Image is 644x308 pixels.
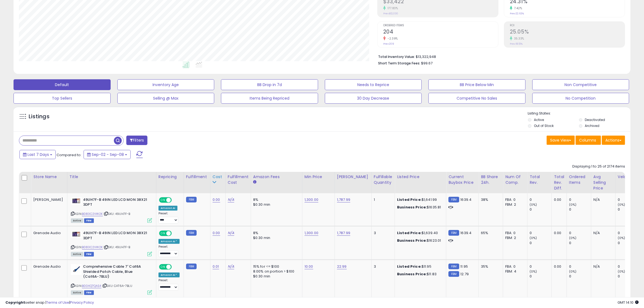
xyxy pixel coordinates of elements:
[386,37,398,41] small: -2.39%
[534,117,544,122] label: Active
[618,207,640,212] div: 0
[84,150,131,159] button: Sep-02 - Sep-08
[593,197,611,202] div: N/A
[374,197,391,202] div: 1
[428,79,526,90] button: BB Price Below Min
[378,61,420,65] b: Short Term Storage Fees:
[618,236,625,240] small: (0%)
[305,174,332,180] div: Min Price
[83,231,149,242] b: 49UH7F-B 49IN LED LCD MON 38X21 3DPT
[593,174,613,191] div: Avg Selling Price
[374,231,391,235] div: 3
[84,218,94,223] span: FBM
[70,300,94,305] a: Privacy Policy
[397,197,442,202] div: $1,641.99
[554,264,563,269] div: 0.00
[33,231,63,235] div: Grenade Audio
[383,24,498,27] span: Ordered Items
[253,197,298,202] div: 8%
[397,238,442,243] div: $1623.01
[158,174,181,180] div: Repricing
[530,202,537,207] small: (0%)
[530,241,551,245] div: 0
[253,174,300,180] div: Amazon Fees
[5,300,94,305] div: seller snap | |
[84,290,94,295] span: FBM
[186,264,197,269] small: FBM
[383,29,498,36] h2: 204
[337,230,350,236] a: 1,787.99
[383,12,398,15] small: Prev: $12,030
[46,300,69,305] a: Terms of Use
[461,197,472,202] span: 1639.4
[171,231,180,236] span: OFF
[71,290,83,295] span: All listings currently available for purchase on Amazon
[117,79,214,90] button: Inventory Age
[530,264,551,269] div: 0
[337,197,350,202] a: 1,787.99
[397,271,427,277] b: Business Price:
[532,93,629,104] button: No Competition
[383,42,394,45] small: Prev: 209
[158,278,180,291] div: Preset:
[512,37,524,41] small: 35.33%
[397,264,422,269] b: Listed Price:
[71,197,82,205] img: 41zS9iTDoML._SL40_.jpg
[530,231,551,235] div: 0
[104,245,130,249] span: | SKU: 49UH7F-B
[530,269,537,274] small: (0%)
[102,284,132,288] span: | SKU: CAT6A-7BLU
[481,231,499,235] div: 65%
[505,264,523,269] div: FBA: 0
[510,24,625,27] span: ROI
[618,269,625,274] small: (0%)
[171,198,180,202] span: OFF
[569,264,591,269] div: 0
[534,123,554,128] label: Out of Stock
[92,152,124,157] span: Sep-02 - Sep-08
[618,264,640,269] div: 0
[448,174,476,185] div: Current Buybox Price
[213,230,220,236] a: 0.00
[505,235,523,240] div: FBM: 2
[158,273,180,277] div: Amazon AI *
[397,264,442,269] div: $11.95
[305,230,318,236] a: 1,300.00
[397,205,427,210] b: Business Price:
[618,174,638,180] div: Velocity
[397,272,442,277] div: $11.83
[82,212,103,216] a: B083C2VW2K
[569,269,577,274] small: (0%)
[253,180,256,185] small: Amazon Fees.
[213,197,220,202] a: 0.00
[569,174,589,185] div: Ordered Items
[83,264,149,281] b: Comprehensive Cable 7' Cat6A Shielded Patch Cable, Blue (Cat6A-7BLU)
[14,93,111,104] button: Top Sellers
[253,235,298,240] div: $0.30 min
[397,231,442,235] div: $1,639.40
[158,206,177,211] div: Amazon AI
[554,174,564,191] div: Total Rev. Diff.
[126,136,147,145] button: Filters
[618,241,640,245] div: 0
[104,212,130,216] span: | SKU: 49UH7F-B
[253,264,298,269] div: 15% for <= $100
[554,197,563,202] div: 0.00
[576,136,601,145] button: Columns
[160,231,166,236] span: ON
[448,197,459,202] small: FBM
[374,174,392,185] div: Fulfillable Quantity
[428,93,526,104] button: Competitive No Sales
[228,197,234,202] a: N/A
[186,230,197,236] small: FBM
[461,264,468,269] span: 11.95
[505,231,523,235] div: FBA: 0
[186,174,208,180] div: Fulfillment
[57,152,81,158] span: Compared to:
[33,264,63,269] div: Grenade Audio
[530,236,537,240] small: (0%)
[253,231,298,235] div: 8%
[505,269,523,274] div: FBM: 4
[448,271,459,277] small: FBM
[505,174,525,185] div: Num of Comp.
